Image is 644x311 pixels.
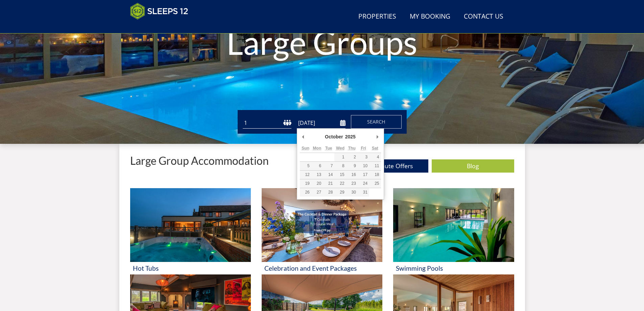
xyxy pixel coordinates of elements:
[325,146,332,151] abbr: Tuesday
[130,155,269,166] p: Large Group Accommodation
[356,9,399,24] a: Properties
[323,171,334,179] button: 14
[323,179,334,188] button: 21
[311,188,323,197] button: 27
[346,153,358,161] button: 2
[346,179,358,188] button: 23
[300,179,311,188] button: 19
[302,146,309,151] abbr: Sunday
[407,9,453,24] a: My Booking
[130,188,251,262] img: 'Hot Tubs' - Large Group Accommodation Holiday Ideas
[358,153,369,161] button: 3
[133,265,248,272] h3: Hot Tubs
[336,146,344,151] abbr: Wednesday
[358,188,369,197] button: 31
[334,153,346,161] button: 1
[367,118,385,125] span: Search
[346,159,428,173] a: Last Minute Offers
[324,132,344,142] div: October
[369,179,381,188] button: 25
[372,146,378,151] abbr: Saturday
[351,115,402,129] button: Search
[130,188,251,274] a: 'Hot Tubs' - Large Group Accommodation Holiday Ideas Hot Tubs
[311,179,323,188] button: 20
[262,188,382,274] a: 'Celebration and Event Packages' - Large Group Accommodation Holiday Ideas Celebration and Event ...
[369,162,381,170] button: 11
[396,265,511,272] h3: Swimming Pools
[264,265,380,272] h3: Celebration and Event Packages
[346,188,358,197] button: 30
[334,171,346,179] button: 15
[358,179,369,188] button: 24
[358,162,369,170] button: 10
[348,146,356,151] abbr: Thursday
[311,162,323,170] button: 6
[358,171,369,179] button: 17
[311,171,323,179] button: 13
[262,188,382,262] img: 'Celebration and Event Packages' - Large Group Accommodation Holiday Ideas
[313,146,321,151] abbr: Monday
[323,162,334,170] button: 7
[369,171,381,179] button: 18
[300,188,311,197] button: 26
[300,132,307,142] button: Previous Month
[393,188,514,274] a: 'Swimming Pools' - Large Group Accommodation Holiday Ideas Swimming Pools
[300,162,311,170] button: 5
[130,3,188,20] img: Sleeps 12
[461,9,506,24] a: Contact Us
[344,132,357,142] div: 2025
[334,162,346,170] button: 8
[432,159,514,173] a: Blog
[346,171,358,179] button: 16
[127,24,198,29] iframe: Customer reviews powered by Trustpilot
[334,179,346,188] button: 22
[334,188,346,197] button: 29
[346,162,358,170] button: 9
[369,153,381,161] button: 4
[300,171,311,179] button: 12
[393,188,514,262] img: 'Swimming Pools' - Large Group Accommodation Holiday Ideas
[361,146,366,151] abbr: Friday
[323,188,334,197] button: 28
[374,132,381,142] button: Next Month
[297,117,345,129] input: Arrival Date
